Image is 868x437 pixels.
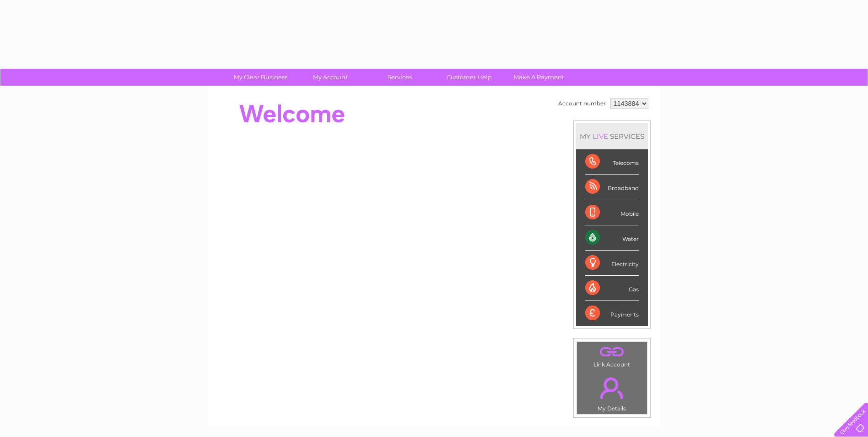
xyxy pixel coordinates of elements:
div: Mobile [585,200,639,225]
div: Electricity [585,251,639,276]
div: Water [585,225,639,251]
a: Services [362,69,437,86]
a: My Clear Business [223,69,298,86]
a: Customer Help [431,69,507,86]
div: Payments [585,301,639,326]
div: LIVE [591,132,610,141]
div: Broadband [585,175,639,200]
a: . [579,372,645,404]
a: . [579,344,645,360]
td: Account number [556,96,608,111]
div: Gas [585,276,639,301]
a: My Account [292,69,368,86]
div: Telecoms [585,149,639,175]
a: Make A Payment [501,69,577,86]
td: Link Account [577,341,647,370]
div: MY SERVICES [576,123,648,149]
td: My Details [577,370,647,415]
